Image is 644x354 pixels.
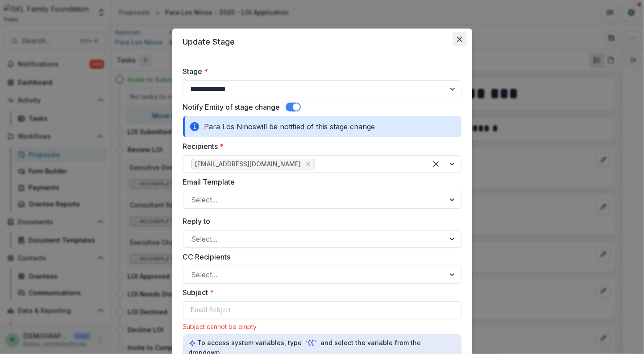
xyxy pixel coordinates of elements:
label: Notify Entity of stage change [183,102,280,112]
div: Clear selected options [429,157,443,171]
label: Reply to [183,216,456,226]
div: Remove cbragg@paralosninos.org [304,160,313,169]
button: Close [453,32,467,46]
label: Email Template [183,177,456,187]
label: Stage [183,66,456,77]
label: Subject [183,287,456,298]
header: Update Stage [172,29,472,55]
span: [EMAIL_ADDRESS][DOMAIN_NAME] [195,161,301,168]
label: CC Recipients [183,251,456,262]
label: Recipients [183,141,456,152]
div: Para Los Ninos will be notified of this stage change [183,116,461,137]
code: `{{` [304,338,319,348]
div: Subject cannot be empty [183,323,461,330]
